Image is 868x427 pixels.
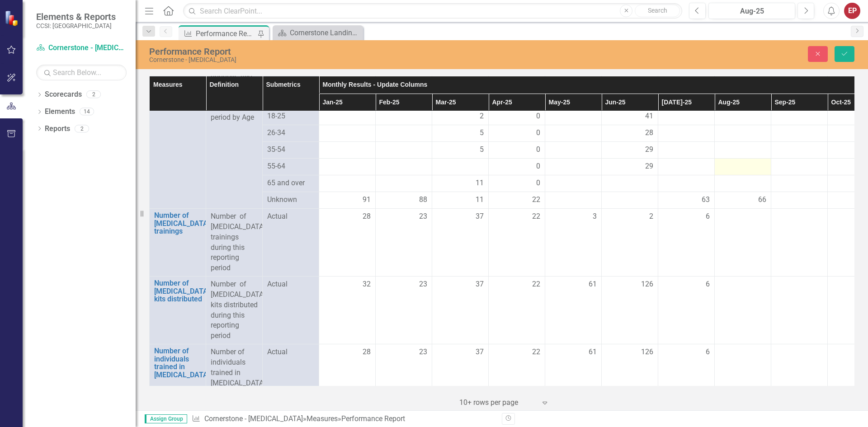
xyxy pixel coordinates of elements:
[536,178,540,188] span: 0
[36,11,116,22] span: Elements & Reports
[307,414,338,423] a: Measures
[154,211,210,235] a: Number of [MEDICAL_DATA] trainings
[363,279,371,290] span: 32
[532,279,540,290] span: 22
[211,211,258,273] p: Number of [MEDICAL_DATA] trainings during this reporting period
[267,161,314,172] span: 55-64
[419,279,427,290] span: 23
[536,145,540,155] span: 0
[211,279,258,341] p: Number of [MEDICAL_DATA] kits distributed during this reporting period
[536,161,540,172] span: 0
[267,128,314,138] span: 26-34
[712,6,792,17] div: Aug-25
[702,195,710,205] span: 63
[36,65,127,80] input: Search Below...
[706,211,710,222] span: 6
[267,279,314,290] span: Actual
[267,347,314,357] span: Actual
[267,195,314,205] span: Unknown
[183,3,682,19] input: Search ClearPoint...
[363,347,371,357] span: 28
[476,347,484,357] span: 37
[593,211,597,222] span: 3
[476,178,484,188] span: 11
[154,279,210,303] a: Number of [MEDICAL_DATA] kits distributed
[648,7,667,14] span: Search
[536,111,540,122] span: 0
[267,111,314,122] span: 18-25
[45,107,75,117] a: Elements
[476,211,484,222] span: 37
[708,3,795,19] button: Aug-25
[75,125,89,132] div: 2
[419,195,427,205] span: 88
[196,28,255,39] div: Performance Report
[480,128,484,138] span: 5
[192,414,495,424] div: » »
[635,5,680,17] button: Search
[267,178,314,188] span: 65 and over
[45,89,82,100] a: Scorecards
[532,347,540,357] span: 22
[149,56,545,63] div: Cornerstone - [MEDICAL_DATA]
[80,108,94,116] div: 14
[589,347,597,357] span: 61
[290,27,361,38] div: Cornerstone Landing Page
[589,279,597,290] span: 61
[419,211,427,222] span: 23
[645,128,653,138] span: 28
[275,27,361,38] a: Cornerstone Landing Page
[154,347,210,379] a: Number of individuals trained in [MEDICAL_DATA]
[536,128,540,138] span: 0
[267,145,314,155] span: 35-54
[706,279,710,290] span: 6
[706,347,710,357] span: 6
[758,195,766,205] span: 66
[645,145,653,155] span: 29
[145,414,187,423] span: Assign Group
[532,195,540,205] span: 22
[641,279,653,290] span: 126
[341,414,405,423] div: Performance Report
[5,10,20,26] img: ClearPoint Strategy
[363,211,371,222] span: 28
[645,161,653,172] span: 29
[267,211,314,222] span: Actual
[480,145,484,155] span: 5
[204,414,303,423] a: Cornerstone - [MEDICAL_DATA]
[476,279,484,290] span: 37
[645,111,653,122] span: 41
[476,195,484,205] span: 11
[211,347,258,419] p: Number of individuals trained in [MEDICAL_DATA] during this reporting period
[844,3,860,19] button: EP
[641,347,653,357] span: 126
[419,347,427,357] span: 23
[36,43,127,53] a: Cornerstone - [MEDICAL_DATA]
[532,211,540,222] span: 22
[149,47,545,56] div: Performance Report
[649,211,653,222] span: 2
[36,22,116,29] small: CCSI: [GEOGRAPHIC_DATA]
[86,91,101,99] div: 2
[363,195,371,205] span: 91
[45,124,70,134] a: Reports
[480,111,484,122] span: 2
